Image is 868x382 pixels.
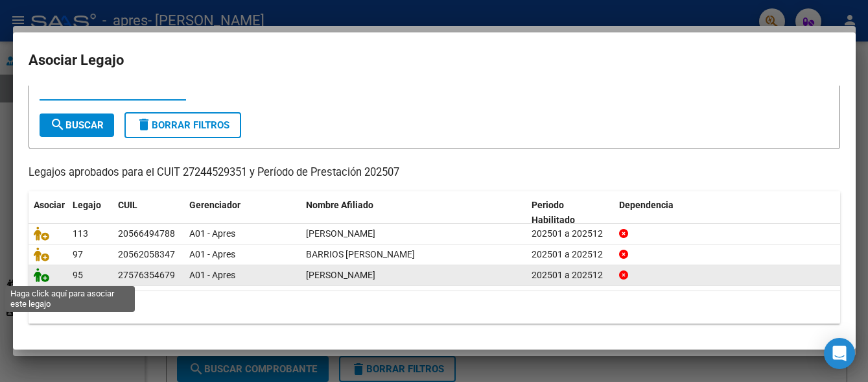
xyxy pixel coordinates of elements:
span: Nombre Afiliado [306,200,373,210]
span: Legajo [73,200,101,210]
mat-icon: delete [136,117,152,132]
span: ROLON SANTIAGO [306,228,375,239]
button: Buscar [40,113,114,137]
span: Gerenciador [189,200,240,210]
datatable-header-cell: Legajo [67,191,113,234]
div: 202501 a 202512 [532,226,609,241]
h2: Asociar Legajo [29,48,840,73]
span: 95 [73,270,83,280]
div: 27576354679 [118,268,175,283]
p: Legajos aprobados para el CUIT 27244529351 y Período de Prestación 202507 [29,165,840,181]
div: Open Intercom Messenger [824,338,855,369]
datatable-header-cell: Asociar [29,191,67,234]
span: BARRIOS AGUSTIN EMIR [306,249,415,259]
span: A01 - Apres [189,249,235,259]
button: Borrar Filtros [124,112,241,138]
span: Asociar [34,200,65,210]
datatable-header-cell: CUIL [113,191,184,234]
span: Periodo Habilitado [532,200,575,225]
div: 202501 a 202512 [532,247,609,262]
div: 20566494788 [118,226,175,241]
datatable-header-cell: Dependencia [614,191,840,234]
span: Dependencia [619,200,674,210]
datatable-header-cell: Gerenciador [184,191,301,234]
datatable-header-cell: Periodo Habilitado [526,191,614,234]
div: 20562058347 [118,247,175,262]
span: A01 - Apres [189,228,235,239]
span: Buscar [50,119,104,131]
span: PAREDES MORALES DELFINA [306,270,375,280]
mat-icon: search [50,117,65,132]
div: 3 registros [29,291,840,324]
div: 202501 a 202512 [532,268,609,283]
span: 97 [73,249,83,259]
span: Borrar Filtros [136,119,229,131]
span: A01 - Apres [189,270,235,280]
span: CUIL [118,200,137,210]
span: 113 [73,228,88,239]
datatable-header-cell: Nombre Afiliado [301,191,527,234]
